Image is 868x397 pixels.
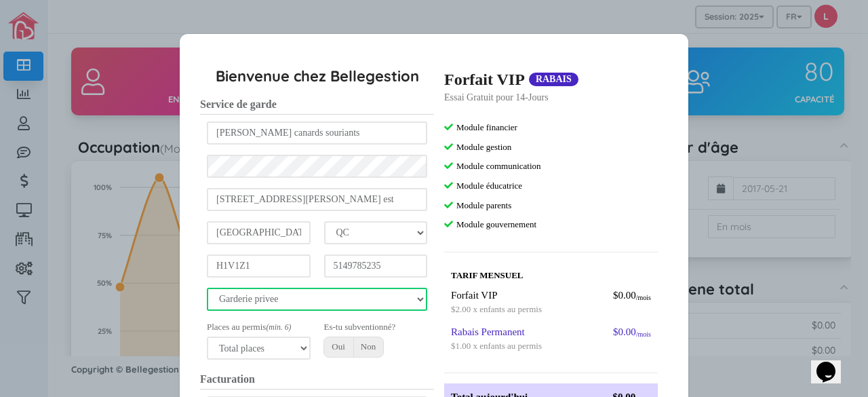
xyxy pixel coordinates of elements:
div: Module gestion [444,141,658,154]
div: Forfait VIP [444,68,658,91]
div: TARIF MENSUEL [444,269,658,282]
input: Code postal [207,254,311,278]
input: Address [207,188,427,211]
div: Rabais Permanent [451,325,525,339]
input: Telephone [324,254,428,278]
div: $0.00 [613,288,636,303]
div: /mois [636,330,651,339]
div: Forfait VIP [451,288,497,303]
div: RABAIS [529,73,578,86]
div: $0.00 [613,325,636,339]
div: $2.00 x enfants au permis [451,303,651,316]
div: /mois [636,293,651,303]
label: Es-tu subventionné? [324,321,396,334]
iframe: chat widget [811,343,854,383]
input: Nom du service de garde [207,121,427,145]
h5: Bienvenue chez Bellegestion [216,68,419,90]
div: Module éducatrice [444,180,658,193]
label: Non [353,337,384,358]
div: Module communication [444,160,658,173]
div: $1.00 x enfants au permis [451,340,651,353]
label: Places au permis [207,321,291,334]
div: Essai Gratuit pour 14-Jours [444,91,658,105]
label: Oui [323,337,354,358]
h3: Facturation [200,373,434,390]
div: Module parents [444,200,658,212]
div: Module gouvernement [444,219,658,231]
h3: Service de garde [200,98,434,115]
div: Module financier [444,121,658,134]
input: Ville [207,221,311,244]
small: (min. 6) [266,323,291,332]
